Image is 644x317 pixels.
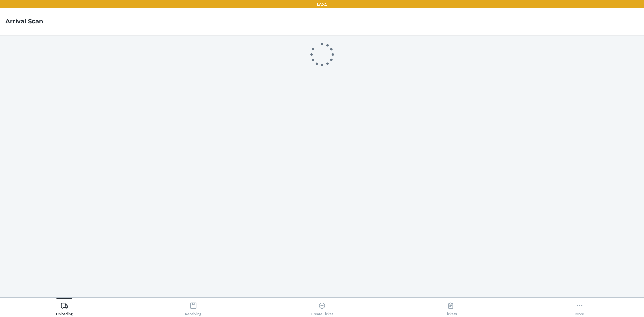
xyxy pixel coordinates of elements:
button: Create Ticket [258,298,386,316]
div: Unloading [56,299,73,316]
div: Create Ticket [311,299,333,316]
button: Receiving [129,298,258,316]
button: Tickets [386,298,515,316]
div: Tickets [445,299,457,316]
div: More [575,299,584,316]
p: LAX1 [317,1,327,7]
h4: Arrival Scan [5,17,43,26]
button: More [515,298,644,316]
div: Receiving [185,299,201,316]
